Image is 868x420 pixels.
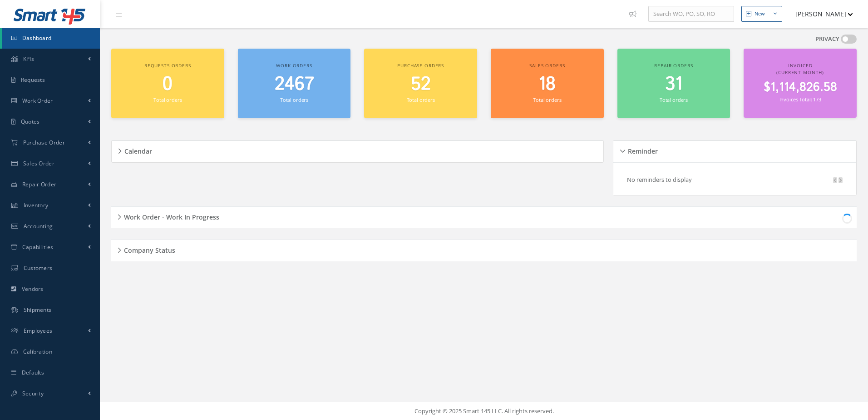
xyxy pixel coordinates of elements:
[121,244,175,255] h5: Company Status
[815,35,839,44] label: PRIVACY
[660,96,688,103] small: Total orders
[533,96,561,103] small: Total orders
[407,96,435,103] small: Total orders
[22,180,57,188] span: Repair Order
[22,34,52,42] span: Dashboard
[22,369,44,376] span: Defaults
[153,96,182,103] small: Total orders
[111,49,224,118] a: Requests orders 0 Total orders
[109,407,859,416] div: Copyright © 2025 Smart 145 LLC. All rights reserved.
[529,62,565,69] span: Sales orders
[538,71,556,97] span: 18
[744,49,857,118] a: Invoiced (Current Month) $1,114,826.58 Invoices Total: 173
[144,62,191,69] span: Requests orders
[654,62,693,69] span: Repair orders
[22,390,44,397] span: Security
[23,55,34,63] span: KPIs
[787,5,853,23] button: [PERSON_NAME]
[21,118,40,125] span: Quotes
[364,49,477,118] a: Purchase orders 52 Total orders
[397,62,444,69] span: Purchase orders
[648,6,734,22] input: Search WO, PO, SO, RO
[23,160,54,167] span: Sales Order
[24,306,52,314] span: Shipments
[22,243,54,251] span: Capabilities
[491,49,604,118] a: Sales orders 18 Total orders
[163,71,173,97] span: 0
[23,139,65,146] span: Purchase Order
[24,201,49,209] span: Inventory
[238,49,351,118] a: Work orders 2467 Total orders
[627,175,692,184] p: No reminders to display
[21,76,45,84] span: Requests
[779,96,821,103] small: Invoices Total: 173
[24,264,53,272] span: Customers
[122,145,152,155] h5: Calendar
[764,79,837,96] span: $1,114,826.58
[276,62,312,69] span: Work orders
[776,69,824,75] span: (Current Month)
[665,71,682,97] span: 31
[22,97,53,105] span: Work Order
[23,348,52,355] span: Calibration
[411,71,431,97] span: 52
[280,96,308,103] small: Total orders
[121,210,219,221] h5: Work Order - Work In Progress
[2,28,100,49] a: Dashboard
[22,285,44,293] span: Vendors
[617,49,730,118] a: Repair orders 31 Total orders
[741,6,782,22] button: New
[625,145,658,155] h5: Reminder
[788,62,813,69] span: Invoiced
[275,71,314,97] span: 2467
[24,222,53,230] span: Accounting
[755,10,765,18] div: New
[24,327,53,335] span: Employees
